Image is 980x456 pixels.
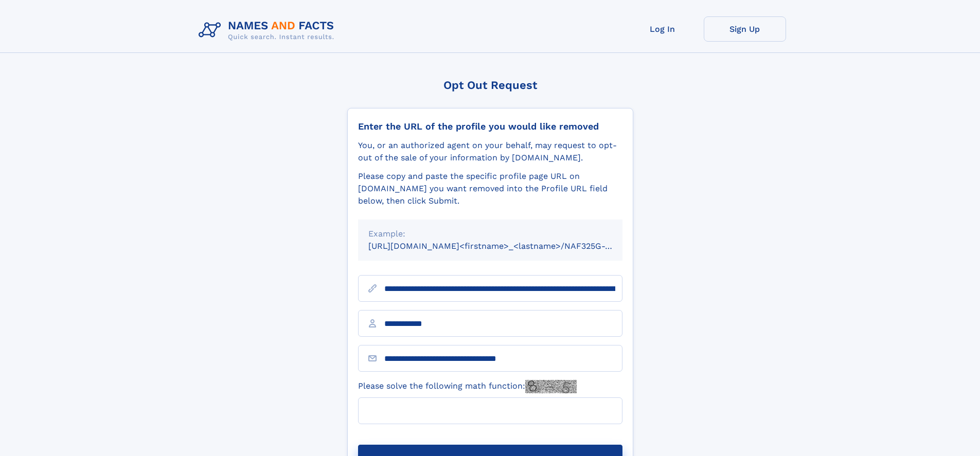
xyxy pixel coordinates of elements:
[368,241,642,251] small: [URL][DOMAIN_NAME]<firstname>_<lastname>/NAF325G-xxxxxxxx
[704,16,786,42] a: Sign Up
[347,79,633,92] div: Opt Out Request
[368,228,612,240] div: Example:
[358,121,622,132] div: Enter the URL of the profile you would like removed
[358,139,622,164] div: You, or an authorized agent on your behalf, may request to opt-out of the sale of your informatio...
[358,170,622,207] div: Please copy and paste the specific profile page URL on [DOMAIN_NAME] you want removed into the Pr...
[621,16,704,42] a: Log In
[194,16,343,44] img: Logo Names and Facts
[358,380,577,393] label: Please solve the following math function:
